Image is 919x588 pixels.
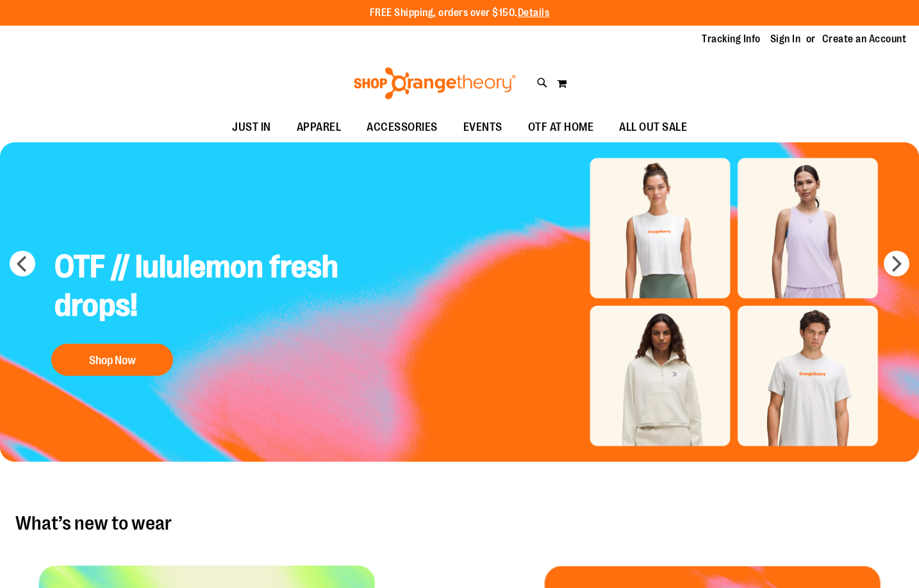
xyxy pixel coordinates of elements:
a: Details [518,7,550,19]
a: Create an Account [822,32,907,46]
p: FREE Shipping, orders over $150. [370,6,550,21]
span: OTF AT HOME [528,113,594,142]
h2: OTF // lululemon fresh drops! [45,238,349,337]
span: EVENTS [463,113,502,142]
a: Sign In [770,32,801,46]
button: Shop Now [51,344,173,376]
span: ALL OUT SALE [619,113,687,142]
button: prev [10,251,35,276]
span: ACCESSORIES [367,113,438,142]
span: APPAREL [297,113,342,142]
span: JUST IN [232,113,271,142]
a: Tracking Info [702,32,761,46]
h2: What’s new to wear [15,513,904,533]
button: next [884,251,909,276]
img: Shop Orangetheory [352,67,518,99]
a: OTF // lululemon fresh drops! Shop Now [45,238,349,382]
